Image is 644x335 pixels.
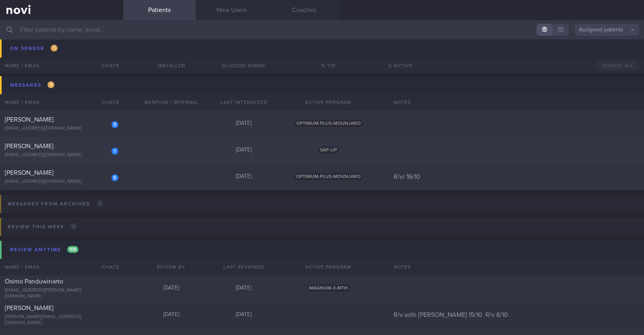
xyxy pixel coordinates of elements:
[67,246,78,253] span: 108
[111,121,118,128] div: 3
[377,54,425,62] div: 14
[5,60,118,66] div: [EMAIL_ADDRESS][DOMAIN_NAME]
[5,126,118,132] div: [EMAIL_ADDRESS][DOMAIN_NAME]
[91,94,123,110] div: Chats
[5,305,54,311] span: [PERSON_NAME]
[321,56,336,64] div: 58
[318,147,339,153] span: SAF-LIP
[6,221,79,232] div: Review this week
[208,285,280,292] div: [DATE]
[135,285,208,292] div: [DATE]
[8,80,56,91] div: Messages
[307,285,350,292] span: MAGNUM-3-MTH
[338,56,353,64] div: 0
[5,116,54,123] span: [PERSON_NAME]
[5,278,63,285] span: Osimo Panduwinarto
[97,200,103,207] span: 0
[389,94,644,110] div: Notes
[5,51,54,57] span: [PERSON_NAME]
[135,94,208,110] div: Mention / Internal
[5,179,118,185] div: [EMAIL_ADDRESS][DOMAIN_NAME]
[575,24,639,36] button: Assigned patients
[5,152,118,158] div: [EMAIL_ADDRESS][DOMAIN_NAME]
[6,199,105,209] div: Messages from Archived
[208,311,280,318] div: [DATE]
[311,58,314,62] sub: %
[208,120,280,127] div: [DATE]
[8,244,80,255] div: Review anytime
[5,170,54,176] span: [PERSON_NAME]
[70,223,77,230] span: 0
[91,259,123,275] div: Chats
[111,148,118,155] div: 1
[389,311,644,319] div: R/v with [PERSON_NAME] 15/10. R/v 6/10
[402,56,405,61] sub: %
[135,259,208,275] div: Review By
[280,94,377,110] div: Active Program
[135,54,208,62] div: [DATE]
[135,311,208,318] div: [DATE]
[5,314,118,326] div: [PERSON_NAME][EMAIL_ADDRESS][DOMAIN_NAME]
[389,259,644,275] div: Notes
[111,174,118,181] div: 5
[47,81,54,88] span: 3
[208,173,280,180] div: [DATE]
[389,173,644,181] div: R/v/ 16/10
[294,173,363,180] span: OPTIMUM-PLUS-MOUNJARO
[208,94,280,110] div: Last Interacted
[208,147,280,154] div: [DATE]
[5,143,54,149] span: [PERSON_NAME]
[304,56,319,64] div: 42
[208,259,280,275] div: Last Reviewed
[229,55,240,61] span: 3.4
[280,259,377,275] div: Active Program
[5,287,118,300] div: [EMAIL_ADDRESS][PERSON_NAME][DOMAIN_NAME]
[330,58,334,63] sub: %
[294,120,363,127] span: OPTIMUM-PLUS-MOUNJARO
[251,55,258,61] span: 5.1
[349,58,353,62] sub: %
